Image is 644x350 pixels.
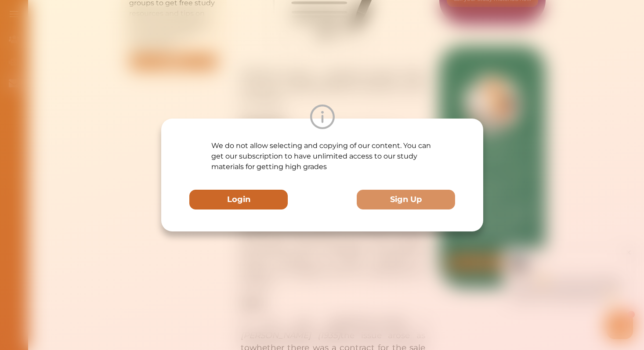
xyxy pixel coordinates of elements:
div: Nini [99,14,109,23]
span: 👋 [105,30,113,39]
button: Login [189,190,288,209]
p: Hey there If you have any questions, I'm here to help! Just text back 'Hi' and choose from the fo... [77,30,193,56]
i: 1 [195,65,202,72]
span: 🌟 [175,47,183,56]
img: Nini [77,9,94,25]
p: We do not allow selecting and copying of our content. You can get our subscription to have unlimi... [211,141,433,172]
button: Sign Up [357,190,455,209]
